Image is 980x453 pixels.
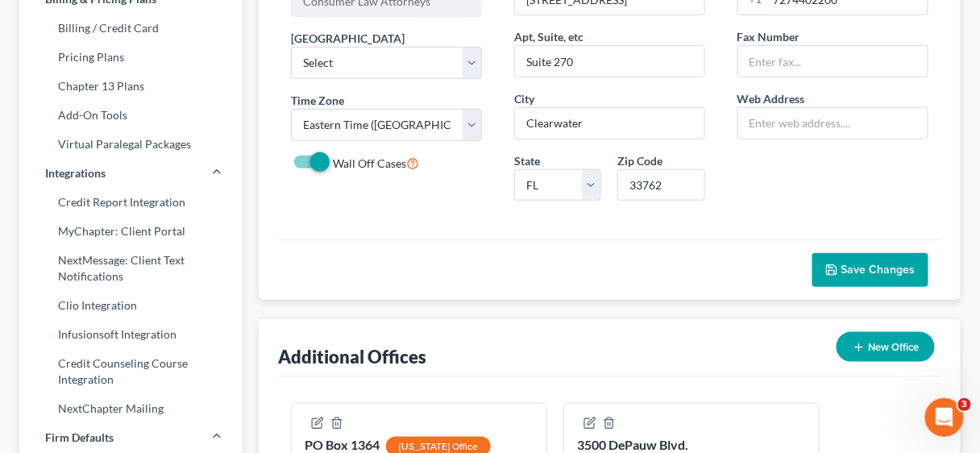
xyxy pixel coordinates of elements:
a: Pricing Plans [19,43,243,72]
a: Credit Report Integration [19,188,243,217]
a: NextChapter Mailing [19,394,243,423]
input: XXXXX [617,169,704,202]
a: Chapter 13 Plans [19,72,243,101]
label: Zip Code [617,152,662,169]
a: Firm Defaults [19,423,243,452]
span: 3 [958,398,971,411]
button: Save Changes [812,253,928,287]
a: Billing / Credit Card [19,14,243,43]
span: Integrations [45,165,106,181]
span: Save Changes [841,263,916,276]
label: State [514,152,540,169]
span: Firm Defaults [45,430,114,446]
a: NextMessage: Client Text Notifications [19,246,243,291]
div: Additional Offices [278,345,426,368]
input: Enter city... [515,108,704,139]
a: MyChapter: Client Portal [19,217,243,246]
a: Credit Counseling Course Integration [19,349,243,394]
a: Integrations [19,159,243,188]
label: [GEOGRAPHIC_DATA] [291,30,405,47]
a: Infusionsoft Integration [19,320,243,349]
a: Virtual Paralegal Packages [19,130,243,159]
label: Web Address [737,90,805,107]
label: Fax Number [737,28,800,45]
iframe: Intercom live chat [925,398,964,437]
a: Clio Integration [19,291,243,320]
label: Time Zone [291,92,344,109]
label: Apt, Suite, etc [514,28,583,45]
input: (optional) [515,46,704,77]
input: Enter web address.... [738,108,928,139]
input: Enter fax... [738,46,928,77]
a: Add-On Tools [19,101,243,130]
label: City [514,90,534,107]
span: Wall Off Cases [333,156,406,170]
button: New Office [837,332,935,362]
